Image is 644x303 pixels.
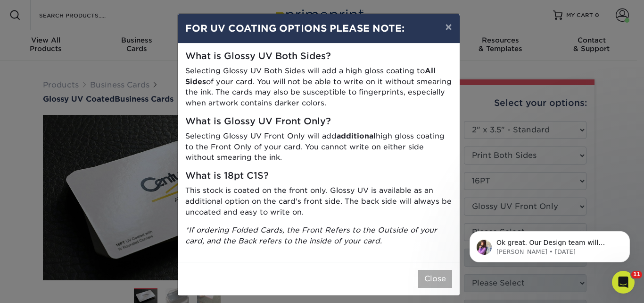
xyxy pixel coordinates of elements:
[612,271,635,294] iframe: Intercom live chat
[185,131,452,163] p: Selecting Glossy UV Front Only will add high gloss coating to the Front Only of your card. You ca...
[185,66,436,86] strong: All Sides
[438,14,459,40] button: ×
[455,211,644,277] iframe: Intercom notifications message
[185,66,452,109] p: Selecting Glossy UV Both Sides will add a high gloss coating to of your card. You will not be abl...
[185,171,452,182] h5: What is 18pt C1S?
[185,116,452,127] h5: What is Glossy UV Front Only?
[631,271,642,278] span: 11
[185,185,452,217] p: This stock is coated on the front only. Glossy UV is available as an additional option on the car...
[185,225,437,245] i: *If ordering Folded Cards, the Front Refers to the Outside of your card, and the Back refers to t...
[418,270,452,288] button: Close
[337,131,376,140] strong: additional
[185,51,452,62] h5: What is Glossy UV Both Sides?
[185,21,452,35] h4: FOR UV COATING OPTIONS PLEASE NOTE:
